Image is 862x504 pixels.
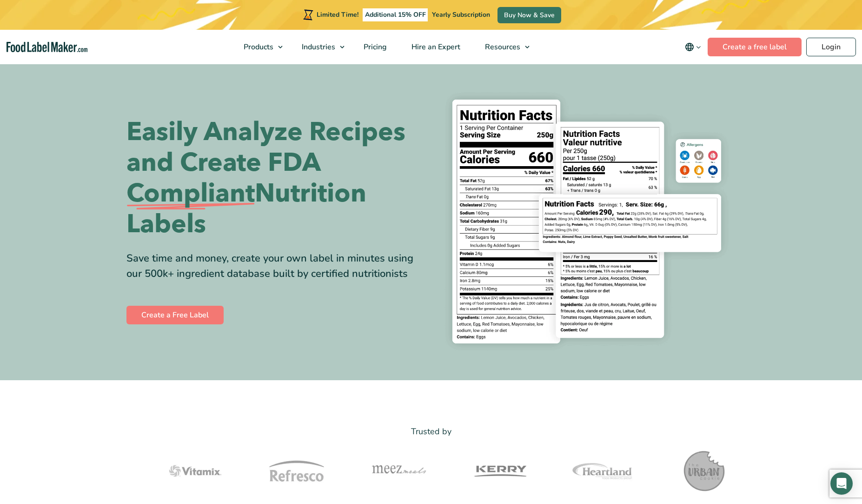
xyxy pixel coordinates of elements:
[126,425,736,438] p: Trusted by
[473,30,534,64] a: Resources
[290,30,349,64] a: Industries
[317,10,358,19] span: Limited Time!
[126,178,255,209] span: Compliant
[241,42,274,52] span: Products
[399,30,471,64] a: Hire an Expert
[363,8,428,21] span: Additional 15% OFF
[126,306,224,324] a: Create a Free Label
[126,251,424,282] div: Save time and money, create your own label in minutes using our 500k+ ingredient database built b...
[482,42,521,52] span: Resources
[361,42,388,52] span: Pricing
[497,7,561,23] a: Buy Now & Save
[126,117,424,240] h1: Easily Analyze Recipes and Create FDA Nutrition Labels
[351,30,397,64] a: Pricing
[432,10,490,19] span: Yearly Subscription
[708,38,802,56] a: Create a free label
[409,42,461,52] span: Hire an Expert
[830,472,853,495] div: Open Intercom Messenger
[806,38,856,56] a: Login
[299,42,336,52] span: Industries
[232,30,287,64] a: Products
